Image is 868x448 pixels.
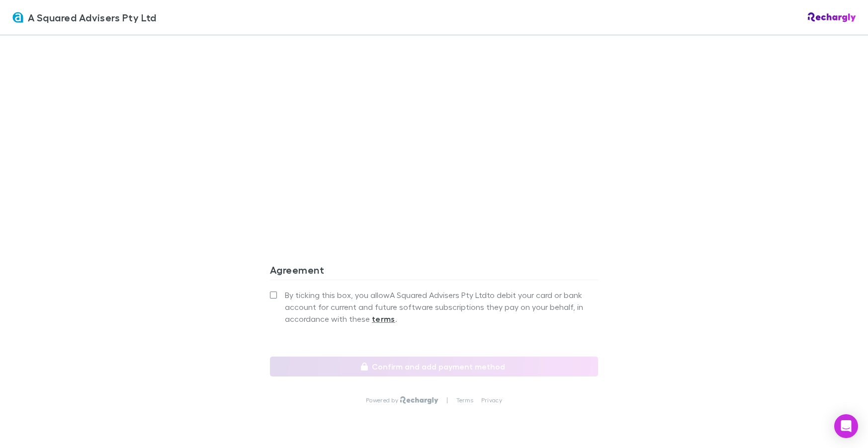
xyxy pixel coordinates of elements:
h3: Agreement [270,264,598,280]
img: Rechargly Logo [808,12,856,22]
strong: terms [372,314,395,324]
button: Confirm and add payment method [270,357,598,376]
p: Powered by [366,396,400,404]
a: Terms [456,396,473,404]
span: By ticking this box, you allow A Squared Advisers Pty Ltd to debit your card or bank account for ... [285,289,598,325]
a: Privacy [481,396,502,404]
img: Rechargly Logo [400,396,438,404]
img: A Squared Advisers Pty Ltd's Logo [12,11,24,23]
div: Open Intercom Messenger [834,414,858,438]
p: | [446,396,448,404]
span: A Squared Advisers Pty Ltd [28,10,157,25]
